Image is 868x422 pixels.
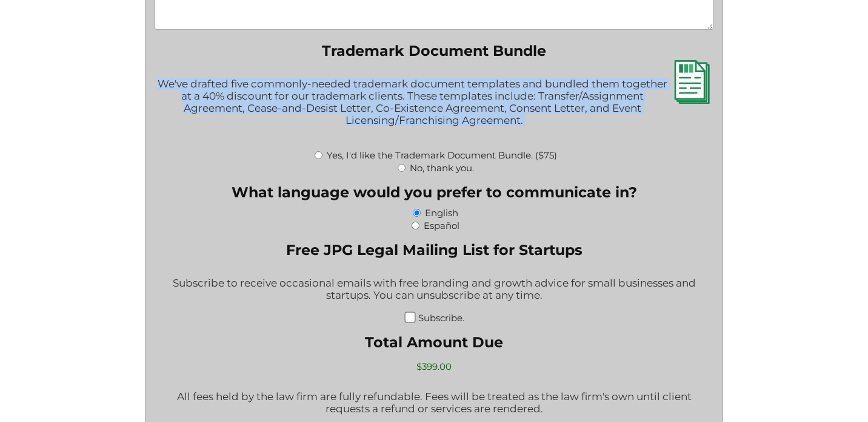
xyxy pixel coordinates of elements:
[410,162,474,174] label: No, thank you.
[155,269,713,311] div: Subscribe to receive occasional emails with free branding and growth advice for small businesses ...
[155,333,713,351] label: Total Amount Due
[232,183,637,201] legend: What language would you prefer to communicate in?
[670,60,713,104] img: Trademark Document Bundle
[418,312,464,324] label: Subscribe.
[155,70,713,148] div: We've drafted five commonly-needed trademark document templates and bundled them together at a 40...
[286,241,583,259] legend: Free JPG Legal Mailing List for Startups
[327,149,557,161] label: Yes, I'd like the Trademark Document Bundle. ($75)
[155,383,713,415] div: All fees held by the law firm are fully refundable. Fees will be treated as the law firm's own un...
[322,42,546,60] legend: Trademark Document Bundle
[425,207,458,219] label: English
[424,220,459,231] label: Español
